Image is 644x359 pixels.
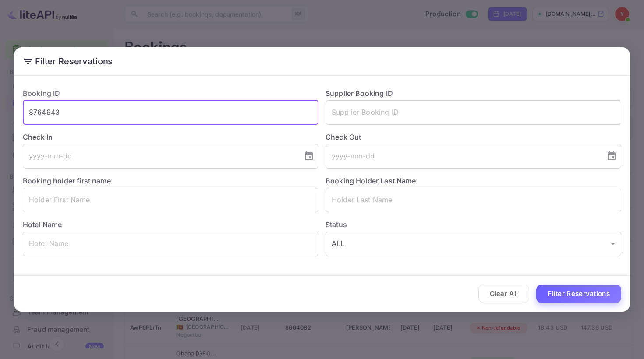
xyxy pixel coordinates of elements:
label: Booking holder first name [23,176,111,185]
label: Hotel Name [23,220,62,229]
button: Choose date [300,148,318,165]
div: ALL [326,232,621,256]
button: Filter Reservations [536,285,621,303]
input: Booking ID [23,100,318,125]
h2: Filter Reservations [14,47,630,75]
input: yyyy-mm-dd [23,144,297,169]
input: Hotel Name [23,232,318,256]
input: Holder First Name [23,188,318,212]
button: Choose date [603,148,620,165]
label: Check Out [326,132,621,142]
label: Booking ID [23,89,60,98]
button: Clear All [478,285,530,303]
input: yyyy-mm-dd [326,144,599,169]
label: Booking Holder Last Name [326,176,416,185]
label: Supplier Booking ID [326,89,393,98]
input: Supplier Booking ID [326,100,621,125]
label: Status [326,219,621,230]
input: Holder Last Name [326,188,621,212]
label: Check In [23,132,318,142]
